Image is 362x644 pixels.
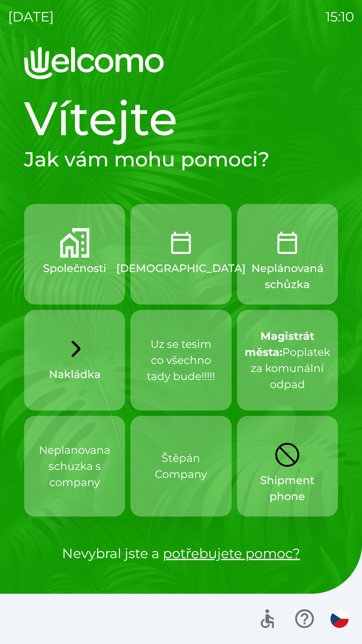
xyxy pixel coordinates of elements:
[251,260,323,292] p: Neplánovaná schůzka
[245,328,330,392] p: Poplatek za komunální odpad
[130,310,231,411] button: Uz se tesim co všechno tady bude!!!!!
[24,204,125,305] button: Společnosti
[60,334,89,364] img: b5394f95-fd73-4be2-8924-4a6a9c1148a1.svg
[253,472,322,504] p: Shipment phone
[8,7,54,27] p: [DATE]
[49,366,101,382] p: Nakládka
[24,147,338,172] h2: Jak vám mohu pomoci?
[60,228,89,258] img: companies.png
[39,442,110,490] p: Neplanovana schuzka s company
[130,416,231,517] button: Štěpán Company
[24,416,125,517] button: Neplanovana schuzka s company
[330,610,349,628] img: cs flag
[237,310,338,411] button: Magistrát města:Poplatek za komunální odpad
[273,228,302,258] img: 60528429-cdbf-4940-ada0-f4587f3d38d7.png
[163,545,300,561] a: potřebujete pomoc?
[237,416,338,517] button: Shipment phone
[245,329,314,359] strong: Magistrát města:
[24,310,125,411] button: Nakládka
[146,450,215,482] p: Štěpán Company
[166,228,196,258] img: CalendarTodayOutlined.png
[43,260,106,276] p: Společnosti
[325,7,354,27] p: 15:10
[116,260,246,276] p: [DEMOGRAPHIC_DATA]
[24,90,338,147] h1: Vítejte
[273,440,302,470] img: 8855f547-274d-45fa-b366-99447773212d.svg
[24,543,338,563] p: Nevybral jste a
[24,47,338,79] img: Logo
[130,204,231,305] button: [DEMOGRAPHIC_DATA]
[146,336,215,384] p: Uz se tesim co všechno tady bude!!!!!
[237,204,338,305] button: Neplánovaná schůzka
